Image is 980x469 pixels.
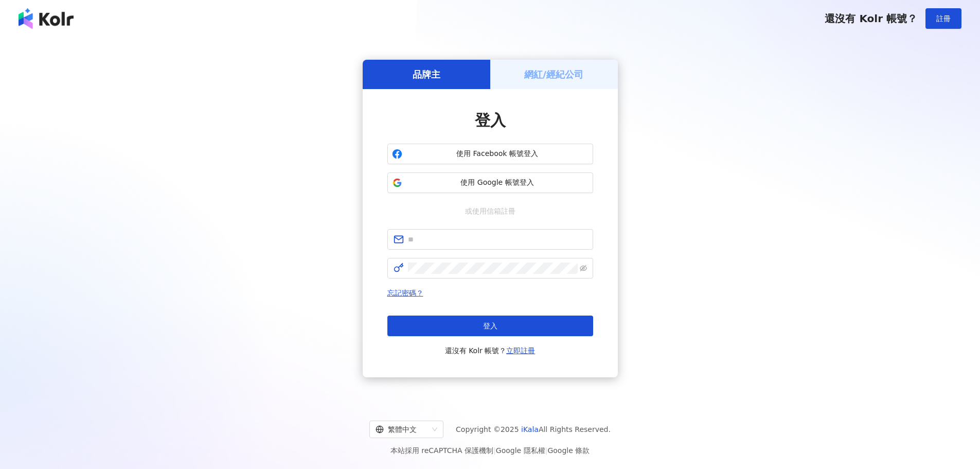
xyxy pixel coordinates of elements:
[387,172,593,193] button: 使用 Google 帳號登入
[521,425,539,433] a: iKala
[547,446,590,455] a: Google 條款
[458,205,523,217] span: 或使用信箱註冊
[936,14,951,23] span: 註冊
[406,149,589,159] span: 使用 Facebook 帳號登入
[387,144,593,164] button: 使用 Facebook 帳號登入
[19,8,74,29] img: logo
[580,265,587,272] span: eye-invisible
[545,446,548,455] span: |
[483,322,497,330] span: 登入
[445,344,536,357] span: 還沒有 Kolr 帳號？
[390,444,590,457] span: 本站採用 reCAPTCHA 保護機制
[376,421,428,438] div: 繁體中文
[925,8,961,29] button: 註冊
[413,68,440,81] h5: 品牌主
[456,423,611,436] span: Copyright © 2025 All Rights Reserved.
[506,346,535,355] a: 立即註冊
[524,68,583,81] h5: 網紅/經紀公司
[475,111,506,129] span: 登入
[493,446,496,455] span: |
[825,12,917,25] span: 還沒有 Kolr 帳號？
[406,178,589,188] span: 使用 Google 帳號登入
[387,316,593,336] button: 登入
[387,289,423,297] a: 忘記密碼？
[496,446,545,455] a: Google 隱私權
